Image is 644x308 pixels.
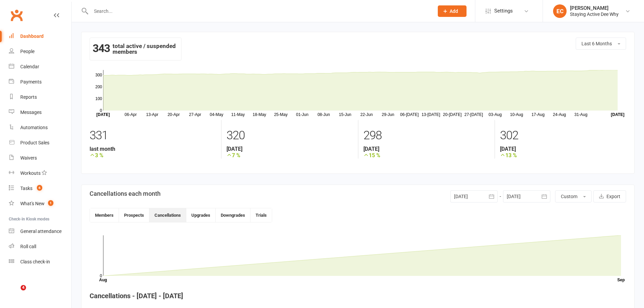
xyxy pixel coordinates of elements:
h4: Cancellations - [DATE] - [DATE] [90,292,626,300]
div: Automations [20,125,48,130]
span: 4 [21,285,26,290]
div: What's New [20,201,45,206]
button: Trials [251,208,272,222]
a: General attendance kiosk mode [9,224,71,239]
span: 1 [48,200,53,206]
strong: last month [90,146,216,152]
div: People [20,49,34,54]
div: Dashboard [20,33,44,39]
strong: 7 % [226,152,353,159]
button: Last 6 Months [576,38,626,50]
button: Members [90,208,119,222]
div: [PERSON_NAME] [570,5,619,11]
div: EC [553,4,567,18]
button: Custom [555,190,592,203]
strong: 13 % [500,152,626,159]
div: Payments [20,79,42,85]
div: Messages [20,110,42,115]
div: 302 [500,125,626,146]
a: Class kiosk mode [9,254,71,269]
button: Add [438,5,467,17]
div: Staying Active Dee Why [570,11,619,17]
button: Cancellations [149,208,186,222]
span: Last 6 Months [581,41,612,46]
strong: 3 % [90,152,216,159]
div: Waivers [20,155,37,161]
strong: 343 [93,43,110,53]
a: Roll call [9,239,71,254]
a: Workouts [9,166,71,181]
input: Search... [89,6,429,16]
div: Reports [20,94,37,100]
button: Upgrades [186,208,216,222]
strong: [DATE] [363,146,490,152]
div: General attendance [20,229,62,234]
div: 298 [363,125,490,146]
strong: [DATE] [226,146,353,152]
strong: 15 % [363,152,490,159]
a: People [9,44,71,59]
div: Calendar [20,64,39,69]
a: Dashboard [9,29,71,44]
iframe: Intercom live chat [7,285,23,301]
span: Custom [561,194,577,199]
div: total active / suspended members [90,38,182,61]
div: Class check-in [20,259,50,264]
span: Add [450,8,458,14]
span: 6 [37,185,42,191]
div: 320 [226,125,353,146]
button: Downgrades [216,208,251,222]
a: Product Sales [9,135,71,150]
a: Automations [9,120,71,135]
a: Payments [9,74,71,90]
strong: [DATE] [500,146,626,152]
h3: Cancellations each month [90,190,161,197]
button: Prospects [119,208,149,222]
a: Clubworx [8,7,25,24]
div: Workouts [20,170,41,176]
a: Reports [9,90,71,105]
a: Tasks 6 [9,181,71,196]
a: Messages [9,105,71,120]
a: Calendar [9,59,71,74]
span: Settings [494,3,513,19]
div: Product Sales [20,140,49,145]
button: Export [593,190,626,203]
div: Roll call [20,244,36,249]
a: What's New1 [9,196,71,211]
div: Tasks [20,186,32,191]
a: Waivers [9,150,71,166]
div: 331 [90,125,216,146]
